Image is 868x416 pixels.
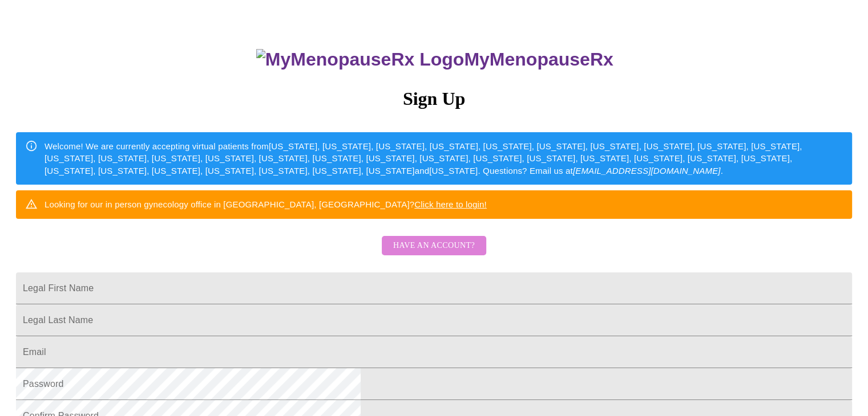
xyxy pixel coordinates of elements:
h3: Sign Up [16,88,852,109]
h3: MyMenopauseRx [18,49,853,70]
em: [EMAIL_ADDRESS][DOMAIN_NAME] [573,166,721,176]
div: Welcome! We are currently accepting virtual patients from [US_STATE], [US_STATE], [US_STATE], [US... [45,136,843,181]
a: Click here to login! [414,199,487,209]
img: MyMenopauseRx Logo [256,49,464,70]
a: Have an account? [379,248,489,258]
div: Looking for our in person gynecology office in [GEOGRAPHIC_DATA], [GEOGRAPHIC_DATA]? [45,194,487,215]
span: Have an account? [393,239,475,253]
button: Have an account? [382,236,486,256]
